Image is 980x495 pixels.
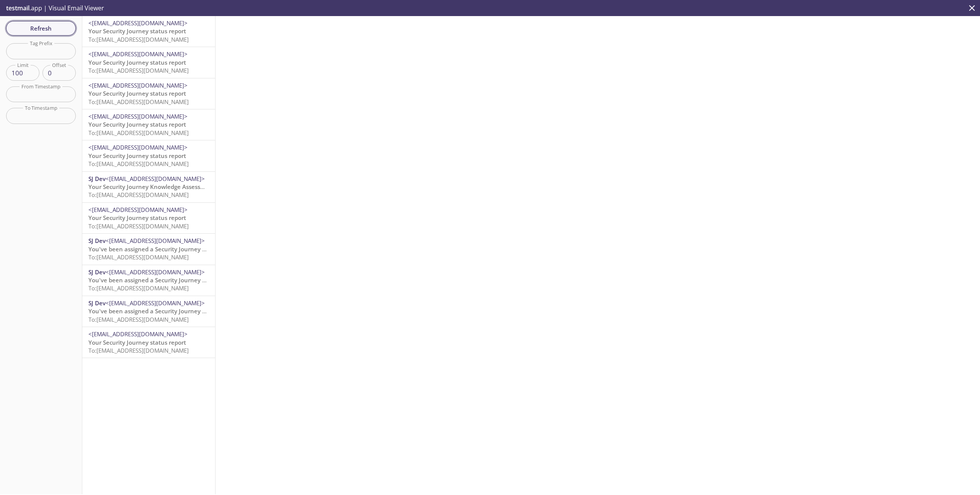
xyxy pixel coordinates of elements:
[6,4,29,12] span: testmail
[88,67,189,74] span: To: [EMAIL_ADDRESS][DOMAIN_NAME]
[82,203,215,233] div: <[EMAIL_ADDRESS][DOMAIN_NAME]>Your Security Journey status reportTo:[EMAIL_ADDRESS][DOMAIN_NAME]
[88,27,186,35] span: Your Security Journey status report
[106,175,205,182] span: <[EMAIL_ADDRESS][DOMAIN_NAME]>
[88,307,267,315] span: You've been assigned a Security Journey Knowledge Assessment
[6,21,76,36] button: Refresh
[88,191,189,199] span: To: [EMAIL_ADDRESS][DOMAIN_NAME]
[82,78,215,109] div: <[EMAIL_ADDRESS][DOMAIN_NAME]>Your Security Journey status reportTo:[EMAIL_ADDRESS][DOMAIN_NAME]
[88,112,188,120] span: <[EMAIL_ADDRESS][DOMAIN_NAME]>
[82,16,215,358] nav: emails
[88,120,186,128] span: Your Security Journey status report
[106,268,205,276] span: <[EMAIL_ADDRESS][DOMAIN_NAME]>
[88,339,186,346] span: Your Security Journey status report
[88,19,188,27] span: <[EMAIL_ADDRESS][DOMAIN_NAME]>
[88,50,188,58] span: <[EMAIL_ADDRESS][DOMAIN_NAME]>
[88,81,188,89] span: <[EMAIL_ADDRESS][DOMAIN_NAME]>
[88,268,106,276] span: SJ Dev
[88,245,267,253] span: You've been assigned a Security Journey Knowledge Assessment
[12,23,70,33] span: Refresh
[88,98,189,106] span: To: [EMAIL_ADDRESS][DOMAIN_NAME]
[88,175,106,182] span: SJ Dev
[88,183,243,191] span: Your Security Journey Knowledge Assessment is Waiting
[82,265,215,296] div: SJ Dev<[EMAIL_ADDRESS][DOMAIN_NAME]>You've been assigned a Security Journey Knowledge AssessmentT...
[88,237,106,244] span: SJ Dev
[88,347,189,354] span: To: [EMAIL_ADDRESS][DOMAIN_NAME]
[88,59,186,66] span: Your Security Journey status report
[88,214,186,221] span: Your Security Journey status report
[88,316,189,323] span: To: [EMAIL_ADDRESS][DOMAIN_NAME]
[88,276,267,284] span: You've been assigned a Security Journey Knowledge Assessment
[88,160,189,168] span: To: [EMAIL_ADDRESS][DOMAIN_NAME]
[88,299,106,307] span: SJ Dev
[88,152,186,160] span: Your Security Journey status report
[88,36,189,43] span: To: [EMAIL_ADDRESS][DOMAIN_NAME]
[82,234,215,264] div: SJ Dev<[EMAIL_ADDRESS][DOMAIN_NAME]>You've been assigned a Security Journey Knowledge AssessmentT...
[88,284,189,292] span: To: [EMAIL_ADDRESS][DOMAIN_NAME]
[88,222,189,230] span: To: [EMAIL_ADDRESS][DOMAIN_NAME]
[82,140,215,171] div: <[EMAIL_ADDRESS][DOMAIN_NAME]>Your Security Journey status reportTo:[EMAIL_ADDRESS][DOMAIN_NAME]
[88,90,186,97] span: Your Security Journey status report
[88,206,188,213] span: <[EMAIL_ADDRESS][DOMAIN_NAME]>
[106,237,205,244] span: <[EMAIL_ADDRESS][DOMAIN_NAME]>
[106,299,205,307] span: <[EMAIL_ADDRESS][DOMAIN_NAME]>
[82,109,215,140] div: <[EMAIL_ADDRESS][DOMAIN_NAME]>Your Security Journey status reportTo:[EMAIL_ADDRESS][DOMAIN_NAME]
[82,16,215,47] div: <[EMAIL_ADDRESS][DOMAIN_NAME]>Your Security Journey status reportTo:[EMAIL_ADDRESS][DOMAIN_NAME]
[82,296,215,327] div: SJ Dev<[EMAIL_ADDRESS][DOMAIN_NAME]>You've been assigned a Security Journey Knowledge AssessmentT...
[88,253,189,261] span: To: [EMAIL_ADDRESS][DOMAIN_NAME]
[82,172,215,202] div: SJ Dev<[EMAIL_ADDRESS][DOMAIN_NAME]>Your Security Journey Knowledge Assessment is WaitingTo:[EMAI...
[88,143,188,151] span: <[EMAIL_ADDRESS][DOMAIN_NAME]>
[88,129,189,137] span: To: [EMAIL_ADDRESS][DOMAIN_NAME]
[82,327,215,358] div: <[EMAIL_ADDRESS][DOMAIN_NAME]>Your Security Journey status reportTo:[EMAIL_ADDRESS][DOMAIN_NAME]
[82,47,215,78] div: <[EMAIL_ADDRESS][DOMAIN_NAME]>Your Security Journey status reportTo:[EMAIL_ADDRESS][DOMAIN_NAME]
[88,330,188,338] span: <[EMAIL_ADDRESS][DOMAIN_NAME]>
